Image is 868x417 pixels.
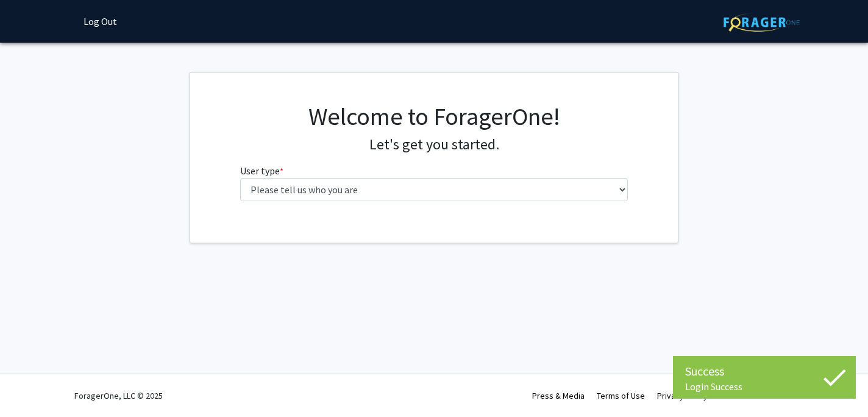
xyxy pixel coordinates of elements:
a: Press & Media [532,390,585,401]
div: Success [685,362,844,380]
a: Terms of Use [597,390,645,401]
img: ForagerOne Logo [724,13,800,32]
h1: Welcome to ForagerOne! [240,102,628,131]
div: Login Success [685,380,844,393]
div: ForagerOne, LLC © 2025 [74,374,163,417]
h4: Let's get you started. [240,136,628,154]
label: User type [240,163,283,178]
a: Privacy Policy [657,390,708,401]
